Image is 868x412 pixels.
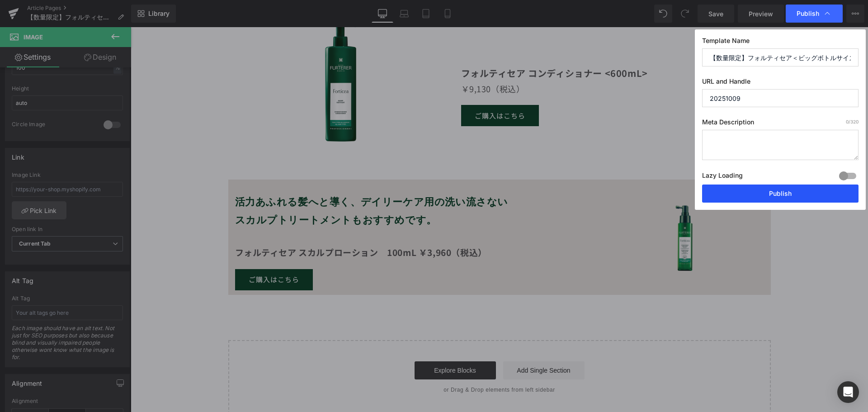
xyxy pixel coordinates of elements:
[702,185,859,203] button: Publish
[104,219,356,231] strong: フォルティセア スカルプローション 100mL ￥3,960（税込）
[330,39,517,52] strong: フォルティセア コンディショナー <600mL>
[702,77,859,89] label: URL and Handle
[797,9,819,18] span: Publish
[846,119,859,124] span: /320
[702,170,743,185] label: Lazy Loading
[846,119,849,124] span: 0
[373,334,454,352] a: Add Single Section
[112,360,626,366] p: or Drag & Drop elements from left sidebar
[702,37,859,48] label: Template Name
[104,187,306,199] b: スカルプトリートメントもおすすめです。
[284,334,365,352] a: Explore Blocks
[330,54,633,69] p: ￥9,130（税込）
[330,78,408,99] a: ご購入はこちら
[104,242,182,263] a: ご購入はこちら
[837,381,859,403] div: Open Intercom Messenger
[702,118,859,130] label: Meta Description
[104,169,378,181] b: 活力あふれる髪へと導く、デイリーケア用の洗い流さない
